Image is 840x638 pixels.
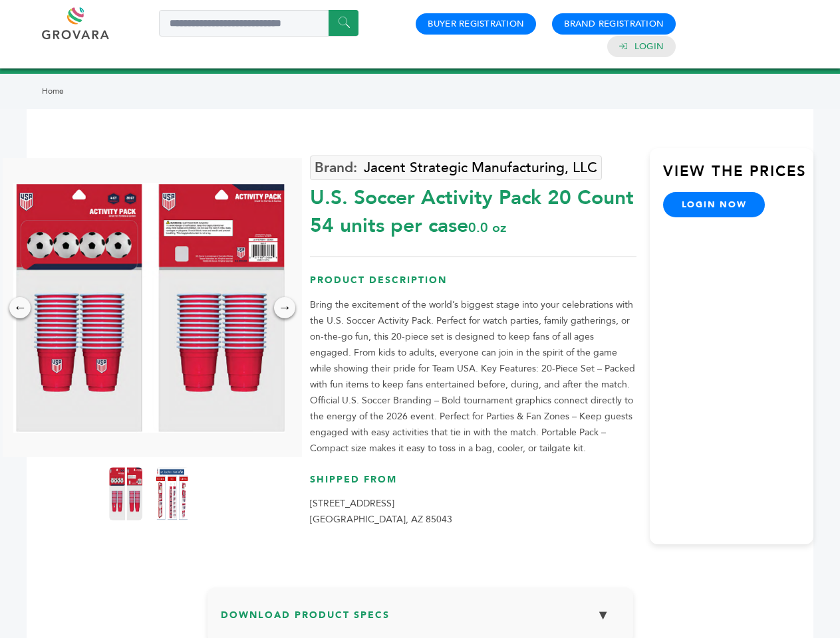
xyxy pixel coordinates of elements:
input: Search a product or brand... [159,10,358,37]
a: Brand Registration [564,18,664,30]
span: 0.0 oz [468,219,506,237]
a: login now [663,192,766,217]
div: ← [9,297,31,318]
img: U.S. Soccer Activity Pack – 20 Count 54 units per case 0.0 oz [109,467,142,520]
button: ▼ [587,601,620,629]
a: Jacent Strategic Manufacturing, LLC [310,156,602,180]
h3: View the Prices [663,161,813,192]
div: → [274,297,295,318]
h3: Shipped From [310,473,636,496]
p: [STREET_ADDRESS] [GEOGRAPHIC_DATA], AZ 85043 [310,496,636,528]
a: Login [634,41,664,53]
a: Buyer Registration [428,18,524,30]
div: U.S. Soccer Activity Pack 20 Count 54 units per case [310,177,636,240]
img: U.S. Soccer Activity Pack – 20 Count 54 units per case 0.0 oz [13,183,285,433]
p: Bring the excitement of the world’s biggest stage into your celebrations with the U.S. Soccer Act... [310,297,636,457]
h3: Product Description [310,274,636,297]
img: U.S. Soccer Activity Pack – 20 Count 54 units per case 0.0 oz [156,467,189,520]
a: Home [42,86,64,96]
